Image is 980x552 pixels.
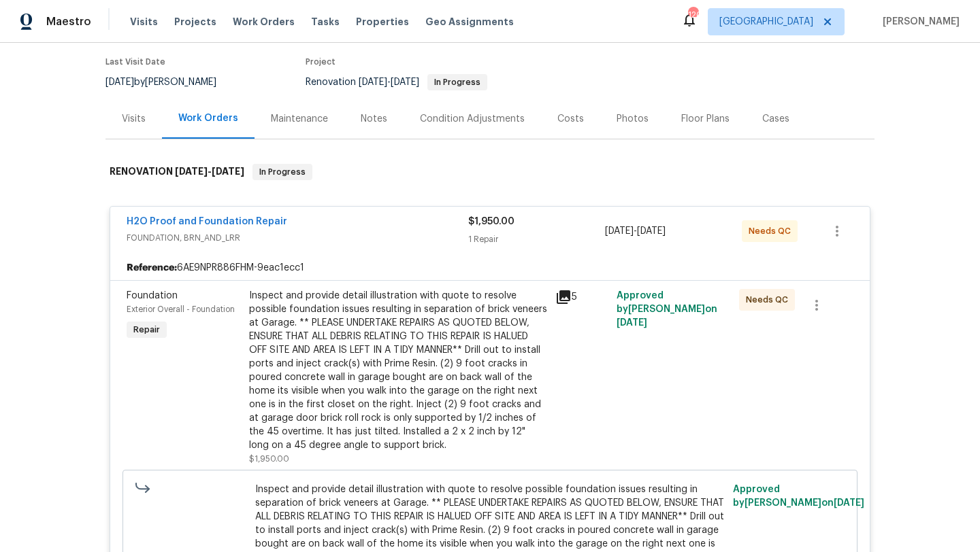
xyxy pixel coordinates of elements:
[127,261,177,275] b: Reference:
[468,217,514,226] span: $1,950.00
[749,224,796,238] span: Needs QC
[361,112,387,126] div: Notes
[359,77,387,87] span: [DATE]
[681,112,730,126] div: Floor Plans
[110,164,244,180] h6: RENOVATION
[834,498,864,508] span: [DATE]
[555,289,608,305] div: 5
[271,112,328,126] div: Maintenance
[212,167,244,176] span: [DATE]
[175,167,208,176] span: [DATE]
[105,77,134,87] span: [DATE]
[420,112,525,126] div: Condition Adjustments
[429,78,486,86] span: In Progress
[306,58,336,66] span: Project
[105,58,165,66] span: Last Visit Date
[311,17,340,27] span: Tasks
[110,256,870,280] div: 6AE9NPR886FHM-9eac1ecc1
[127,231,468,245] span: FOUNDATION, BRN_AND_LRR
[617,318,647,328] span: [DATE]
[105,74,233,90] div: by [PERSON_NAME]
[130,15,158,29] span: Visits
[306,77,487,87] span: Renovation
[249,289,547,452] div: Inspect and provide detail illustration with quote to resolve possible foundation issues resultin...
[391,77,419,87] span: [DATE]
[557,112,584,126] div: Costs
[178,111,238,125] div: Work Orders
[605,224,666,238] span: -
[127,305,235,313] span: Exterior Overall - Foundation
[46,15,91,29] span: Maestro
[356,15,409,29] span: Properties
[719,15,813,29] span: [GEOGRAPHIC_DATA]
[175,167,244,176] span: -
[128,323,165,337] span: Repair
[637,226,666,236] span: [DATE]
[127,291,178,300] span: Foundation
[746,293,794,307] span: Needs QC
[105,150,875,194] div: RENOVATION [DATE]-[DATE]In Progress
[254,165,311,179] span: In Progress
[468,232,605,246] div: 1 Repair
[605,226,634,236] span: [DATE]
[233,15,295,29] span: Work Orders
[122,112,146,126] div: Visits
[617,112,649,126] div: Photos
[688,8,698,22] div: 120
[249,455,289,463] span: $1,950.00
[877,15,960,29] span: [PERSON_NAME]
[733,485,864,508] span: Approved by [PERSON_NAME] on
[425,15,514,29] span: Geo Assignments
[762,112,789,126] div: Cases
[359,77,419,87] span: -
[127,217,287,226] a: H2O Proof and Foundation Repair
[617,291,717,328] span: Approved by [PERSON_NAME] on
[174,15,216,29] span: Projects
